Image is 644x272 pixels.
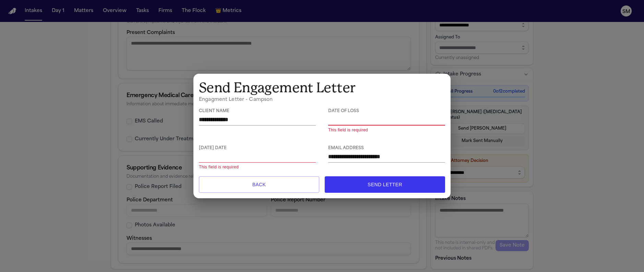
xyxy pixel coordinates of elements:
h6: Engagment Letter - Campson [199,96,445,103]
button: Back [199,176,319,193]
button: Send Letter [325,176,445,193]
p: This field is required [328,127,445,134]
span: Client Name [199,109,316,114]
span: Date of Loss [328,109,445,114]
h1: Send Engagement Letter [199,79,445,96]
p: This field is required [199,164,316,171]
span: Email Address [328,146,445,151]
span: [DATE] Date [199,146,316,151]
